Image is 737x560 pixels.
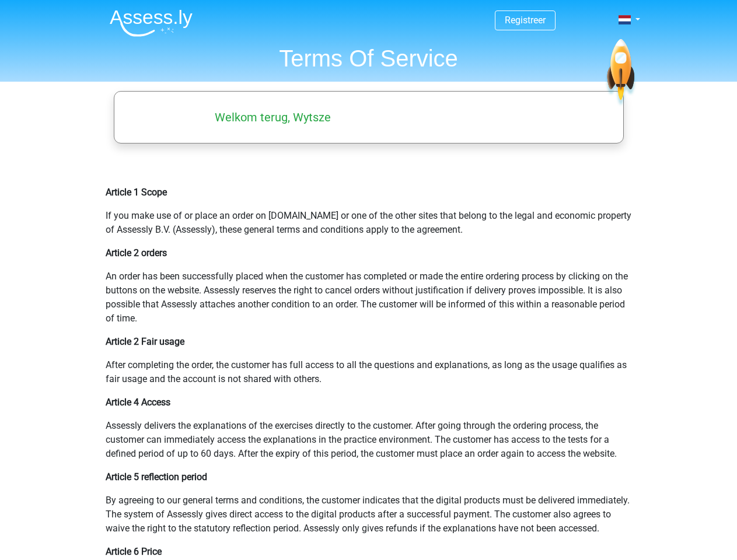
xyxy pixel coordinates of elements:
[106,494,632,535] p: By agreeing to our general terms and conditions, the customer indicates that the digital products...
[110,9,193,37] img: Assessly
[106,471,207,482] b: Article 5 reflection period
[106,358,632,386] p: After completing the order, the customer has full access to all the questions and explanations, a...
[106,269,632,325] p: An order has been successfully placed when the customer has completed or made the entire ordering...
[106,546,162,557] b: Article 6 Price
[106,336,184,347] b: Article 2 Fair usage
[106,187,167,198] b: Article 1 Scope
[100,44,637,72] h1: Terms Of Service
[106,419,632,461] p: Assessly delivers the explanations of the exercises directly to the customer. After going through...
[128,110,418,124] h5: Welkom terug, Wytsze
[505,15,546,26] a: Registreer
[106,209,632,237] p: If you make use of or place an order on [DOMAIN_NAME] or one of the other sites that belong to th...
[106,397,170,408] b: Article 4 Access
[106,247,167,258] b: Article 2 orders
[605,39,637,107] img: spaceship.7d73109d6933.svg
